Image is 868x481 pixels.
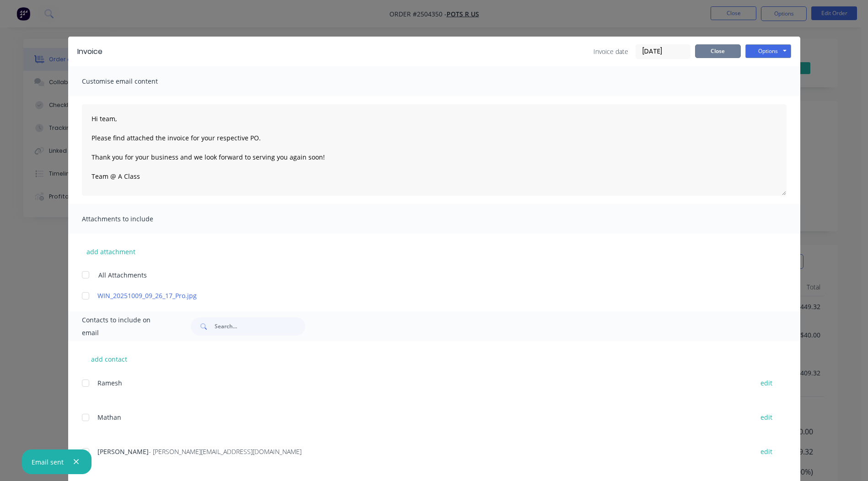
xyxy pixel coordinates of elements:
span: Customise email content [82,75,183,88]
button: add contact [82,352,137,366]
textarea: Hi team, Please find attached the invoice for your respective PO. Thank you for your business and... [82,104,787,196]
button: edit [755,411,778,423]
button: Options [745,44,791,58]
input: Search... [215,317,305,336]
span: [PERSON_NAME] [97,447,149,456]
div: Email sent [32,457,64,467]
span: - [PERSON_NAME][EMAIL_ADDRESS][DOMAIN_NAME] [149,447,302,456]
button: edit [755,377,778,389]
a: WIN_20251009_09_26_17_Pro.jpg [97,291,744,300]
span: Ramesh [97,379,122,387]
div: Invoice [77,46,102,57]
button: Close [695,44,741,58]
span: All Attachments [98,270,147,280]
span: Invoice date [593,47,628,56]
button: edit [755,445,778,458]
span: Contacts to include on email [82,314,168,339]
span: Attachments to include [82,213,183,225]
button: add attachment [82,245,140,258]
span: Mathan [97,413,121,422]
